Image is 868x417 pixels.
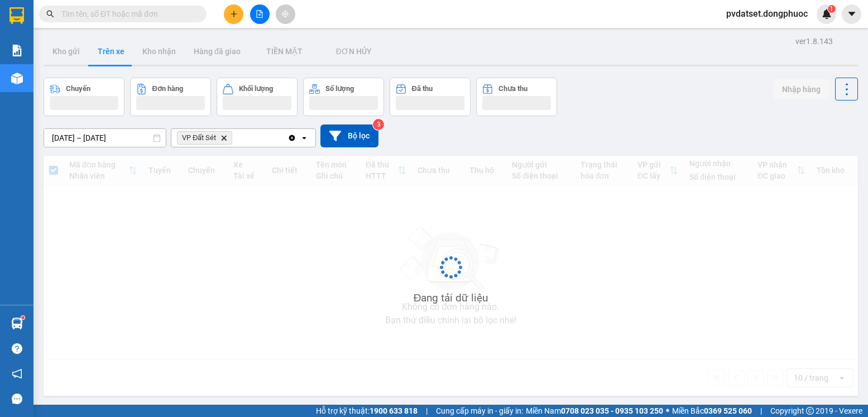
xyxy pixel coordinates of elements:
[266,47,303,56] span: TIỀN MẶT
[806,407,814,415] span: copyright
[89,38,133,65] button: Trên xe
[760,405,762,417] span: |
[256,10,263,18] span: file-add
[230,10,238,18] span: plus
[21,316,25,319] sup: 1
[412,85,433,93] div: Đã thu
[414,290,488,306] div: Đang tải dữ liệu
[130,78,211,116] button: Đơn hàng
[847,9,857,19] span: caret-down
[717,7,817,21] span: pvdatset.dongphuoc
[436,405,523,417] span: Cung cấp máy in - giấy in:
[11,73,23,84] img: warehouse-icon
[822,9,832,19] img: icon-new-feature
[336,47,372,56] span: ĐƠN HỦY
[61,8,193,20] input: Tìm tên, số ĐT hoặc mã đơn
[773,79,829,99] button: Nhập hàng
[44,38,89,65] button: Kho gửi
[842,4,861,24] button: caret-down
[11,45,23,56] img: solution-icon
[704,406,752,415] strong: 0369 525 060
[182,133,216,142] span: VP Đất Sét
[526,405,663,417] span: Miền Nam
[185,38,250,65] button: Hàng đã giao
[11,318,23,329] img: warehouse-icon
[370,406,418,415] strong: 1900 633 818
[287,133,296,142] svg: Clear all
[373,119,384,130] sup: 3
[325,85,354,93] div: Số lượng
[220,135,227,141] svg: Delete
[250,4,270,24] button: file-add
[177,131,232,145] span: VP Đất Sét, close by backspace
[133,38,185,65] button: Kho nhận
[276,4,295,24] button: aim
[224,4,243,24] button: plus
[316,405,418,417] span: Hỗ trợ kỹ thuật:
[12,343,22,354] span: question-circle
[672,405,752,417] span: Miền Bắc
[152,85,183,93] div: Đơn hàng
[303,78,384,116] button: Số lượng
[300,133,309,142] svg: open
[12,368,22,379] span: notification
[795,35,833,47] div: ver 1.8.143
[426,405,428,417] span: |
[217,78,298,116] button: Khối lượng
[44,129,166,147] input: Select a date range.
[12,394,22,404] span: message
[9,7,24,24] img: logo-vxr
[281,10,289,18] span: aim
[66,85,90,93] div: Chuyến
[561,406,663,415] strong: 0708 023 035 - 0935 103 250
[234,132,236,143] input: Selected VP Đất Sét.
[320,124,378,147] button: Bộ lọc
[498,85,527,93] div: Chưa thu
[239,85,273,93] div: Khối lượng
[828,5,836,13] sup: 1
[390,78,471,116] button: Đã thu
[44,78,124,116] button: Chuyến
[46,10,54,18] span: search
[476,78,557,116] button: Chưa thu
[829,5,833,13] span: 1
[666,409,669,413] span: ⚪️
